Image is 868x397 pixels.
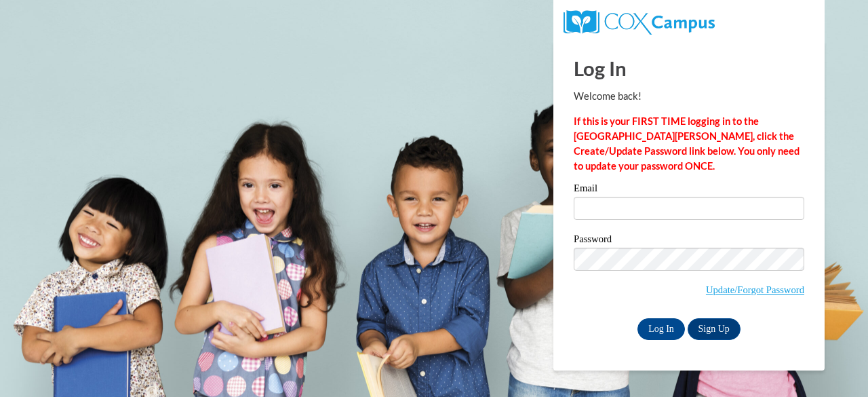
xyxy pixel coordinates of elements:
[688,318,741,340] a: Sign Up
[637,318,685,340] input: Log In
[574,115,800,172] strong: If this is your FIRST TIME logging in to the [GEOGRAPHIC_DATA][PERSON_NAME], click the Create/Upd...
[574,89,804,104] p: Welcome back!
[706,284,804,295] a: Update/Forgot Password
[564,10,715,35] img: COX Campus
[574,234,804,248] label: Password
[574,54,804,82] h1: Log In
[574,183,804,197] label: Email
[564,16,715,27] a: COX Campus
